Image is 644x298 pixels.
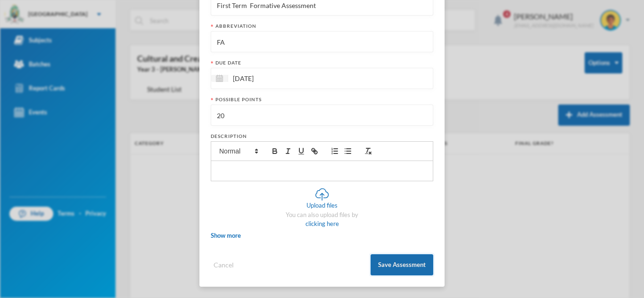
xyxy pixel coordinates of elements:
button: Save Assessment [371,254,433,275]
div: Upload files [306,201,338,210]
div: You can also upload files by [286,210,358,220]
span: Show more [211,232,241,239]
div: Abbreviation [211,23,433,30]
div: Due date [211,59,433,66]
div: Possible points [211,96,433,103]
img: upload [315,188,329,201]
div: Description [211,133,433,140]
button: Cancel [211,259,237,270]
input: Select date [228,73,307,84]
div: clicking here [305,219,339,229]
